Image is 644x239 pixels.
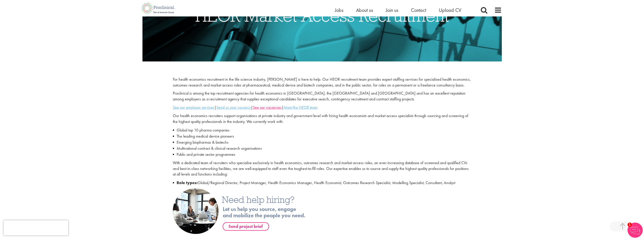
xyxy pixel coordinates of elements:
[628,223,643,238] img: Chatbot
[173,113,471,125] p: Our health economics recruiters support organisations at private industry and government level wi...
[356,7,373,13] a: About us
[173,133,471,139] li: The leading medical device pioneers
[439,7,461,13] a: Upload CV
[173,127,471,133] li: Global top 10 pharma companies
[4,220,68,235] iframe: reCAPTCHA
[177,180,198,185] strong: Role types:
[173,105,471,111] p: | | |
[173,145,471,151] li: Multinational contract & clinical research organisations
[411,7,426,13] a: Contact
[173,77,471,88] p: For health economics recruitment in the life science industry, [PERSON_NAME] is here to help. Our...
[216,105,251,110] a: Send us your vacancy
[173,105,214,110] a: See our employer services
[173,180,471,186] li: Global/Regional Director, Project Manager, Health Economics Manager, Health Economist, Outcomes R...
[628,223,632,227] span: 1
[253,105,282,110] a: See our vacancies
[335,7,343,13] a: Jobs
[173,160,471,178] p: With a dedicated team of recruiters who specialise exclusively in health economics, outcomes rese...
[386,7,398,13] a: Join us
[173,139,471,145] li: Emerging biopharmas & biotechs
[284,105,318,110] a: Meet the HEOR team
[173,151,471,158] li: Public and private sector programmes
[173,91,471,102] p: Proclinical is among the top recruitment agencies for health economics in [GEOGRAPHIC_DATA], the ...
